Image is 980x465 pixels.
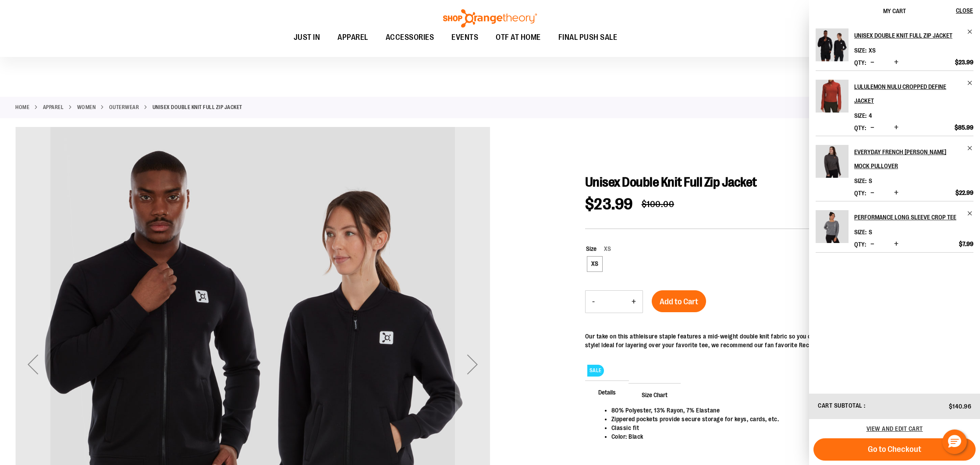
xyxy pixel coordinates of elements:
[660,297,698,306] span: Add to Cart
[15,103,29,111] a: Home
[597,245,611,252] span: XS
[854,47,866,54] dt: Size
[337,28,368,47] span: APPAREL
[496,28,541,47] span: OTF AT HOME
[892,58,901,67] button: Increase product quantity
[854,229,866,236] dt: Size
[869,229,872,236] span: S
[816,28,973,70] li: Product
[816,28,849,61] img: Unisex Double Knit Full Zip Jacket
[818,402,863,409] span: Cart Subtotal
[585,332,965,349] div: Our take on this athleisure staple features a mid-weight double knit fabric so you can transition...
[869,112,872,119] span: 4
[487,28,550,48] a: OTF AT HOME
[652,290,706,312] button: Add to Cart
[854,124,866,131] label: Qty
[854,28,962,42] h2: Unisex Double Knit Full Zip Jacket
[550,28,626,48] a: FINAL PUSH SALE
[588,257,601,271] div: XS
[854,80,973,108] a: lululemon Nulu Cropped Define Jacket
[329,28,377,47] a: APPAREL
[967,80,973,86] a: Remove item
[854,145,973,173] a: Everyday French [PERSON_NAME] Mock Pullover
[868,444,921,454] span: Go to Checkout
[558,28,618,47] span: FINAL PUSH SALE
[869,47,876,54] span: XS
[816,136,973,201] li: Product
[949,403,972,410] span: $140.96
[854,145,962,173] h2: Everyday French [PERSON_NAME] Mock Pullover
[585,380,629,403] span: Details
[816,80,849,118] a: lululemon Nulu Cropped Define Jacket
[611,415,956,423] li: Zippered pockets provide secure storage for keys, cards, etc.
[816,70,973,136] li: Product
[869,177,872,184] span: S
[813,438,976,461] button: Go to Checkout
[443,28,487,48] a: EVENTS
[586,245,597,252] span: Size
[854,28,973,42] a: Unisex Double Knit Full Zip Jacket
[955,123,973,131] span: $85.99
[883,7,906,14] span: My Cart
[611,423,956,432] li: Classic fit
[43,103,64,111] a: APPAREL
[386,28,434,47] span: ACCESSORIES
[611,432,956,441] li: Color: Black
[816,201,973,253] li: Product
[585,195,633,213] span: $23.99
[377,28,443,48] a: ACCESSORIES
[642,199,675,209] span: $100.00
[866,425,923,432] a: View and edit cart
[967,210,973,217] a: Remove item
[956,7,973,14] span: Close
[816,145,849,178] img: Everyday French Terry Crop Mock Pullover
[854,80,962,108] h2: lululemon Nulu Cropped Define Jacket
[892,189,901,197] button: Increase product quantity
[967,28,973,35] a: Remove item
[942,430,967,454] button: Hello, have a question? Let’s chat.
[442,9,538,28] img: Shop Orangetheory
[816,80,849,113] img: lululemon Nulu Cropped Define Jacket
[586,291,601,313] button: Decrease product quantity
[854,177,866,184] dt: Size
[153,103,242,111] strong: Unisex Double Knit Full Zip Jacket
[854,241,866,248] label: Qty
[959,240,973,248] span: $7.99
[955,189,973,197] span: $22.99
[892,123,901,132] button: Increase product quantity
[585,175,757,190] span: Unisex Double Knit Full Zip Jacket
[816,28,849,67] a: Unisex Double Knit Full Zip Jacket
[625,291,643,313] button: Increase product quantity
[854,210,962,224] h2: Performance Long Sleeve Crop Tee
[816,145,849,183] a: Everyday French Terry Crop Mock Pullover
[601,291,625,312] input: Product quantity
[892,240,901,249] button: Increase product quantity
[854,210,973,224] a: Performance Long Sleeve Crop Tee
[854,59,866,66] label: Qty
[611,406,956,415] li: 80% Polyester, 13% Rayon, 7% Elastane
[816,210,849,249] a: Performance Long Sleeve Crop Tee
[868,189,877,197] button: Decrease product quantity
[816,210,849,243] img: Performance Long Sleeve Crop Tee
[294,28,320,47] span: JUST IN
[628,383,681,406] span: Size Chart
[868,58,877,67] button: Decrease product quantity
[77,103,96,111] a: WOMEN
[587,365,604,377] span: SALE
[285,28,329,48] a: JUST IN
[451,28,478,47] span: EVENTS
[955,58,973,66] span: $23.99
[109,103,139,111] a: Outerwear
[854,190,866,197] label: Qty
[854,112,866,119] dt: Size
[868,240,877,249] button: Decrease product quantity
[967,145,973,151] a: Remove item
[868,123,877,132] button: Decrease product quantity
